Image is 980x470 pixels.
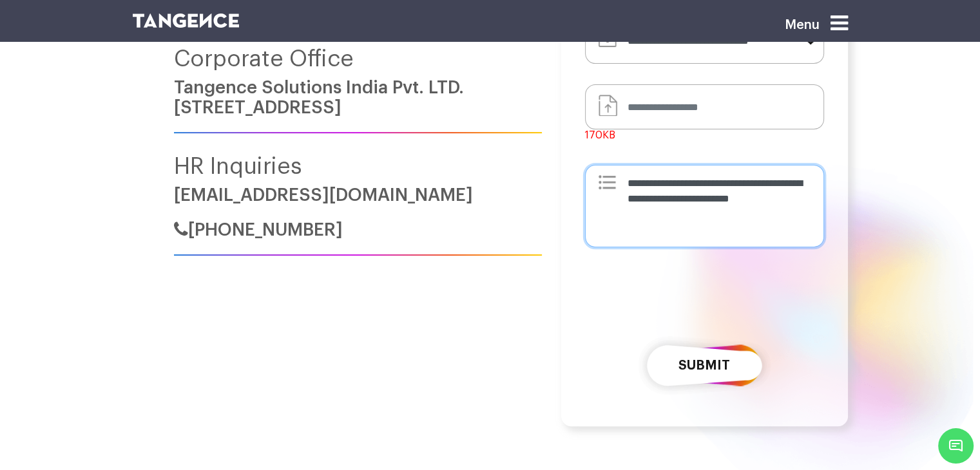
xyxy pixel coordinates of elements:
[174,154,542,179] h4: HR Inquiries
[938,428,974,464] span: Chat Widget
[174,79,464,117] a: Tangence Solutions India Pvt. LTD.[STREET_ADDRESS]
[174,186,473,204] a: [EMAIL_ADDRESS][DOMAIN_NAME]
[637,328,772,402] button: Submit
[188,221,343,239] span: [PHONE_NUMBER]
[174,221,343,239] a: [PHONE_NUMBER]
[133,14,240,28] img: logo SVG
[606,268,802,318] iframe: reCAPTCHA
[585,129,615,141] label: KB
[585,130,602,140] b: 170
[174,46,542,71] h4: Corporate Office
